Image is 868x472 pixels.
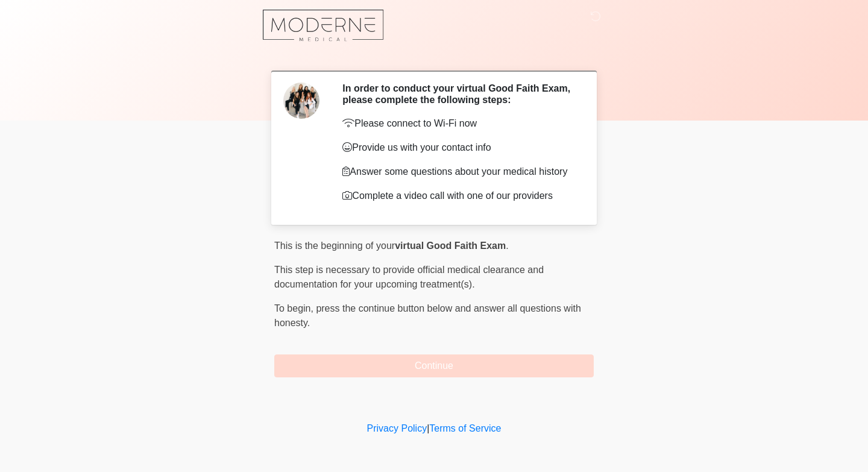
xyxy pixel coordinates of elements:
a: | [427,423,429,433]
span: To begin, [274,303,316,313]
h2: In order to conduct your virtual Good Faith Exam, please complete the following steps: [342,83,576,105]
h1: ‎ ‎ ‎ [265,43,603,66]
p: Provide us with your contact info [342,140,576,155]
img: Moderne Medical Aesthetics Logo [262,9,385,42]
p: Answer some questions about your medical history [342,165,576,179]
img: Agent Avatar [283,83,319,119]
span: . [506,241,508,251]
a: Privacy Policy [367,423,427,433]
span: This is the beginning of your [274,241,395,251]
a: Terms of Service [429,423,501,433]
span: press the continue button below and answer all questions with honesty. [274,303,581,328]
span: This step is necessary to provide official medical clearance and documentation for your upcoming ... [274,265,544,289]
button: Continue [274,354,594,377]
strong: virtual Good Faith Exam [395,241,506,251]
p: Please connect to Wi-Fi now [342,116,576,131]
p: Complete a video call with one of our providers [342,189,576,203]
